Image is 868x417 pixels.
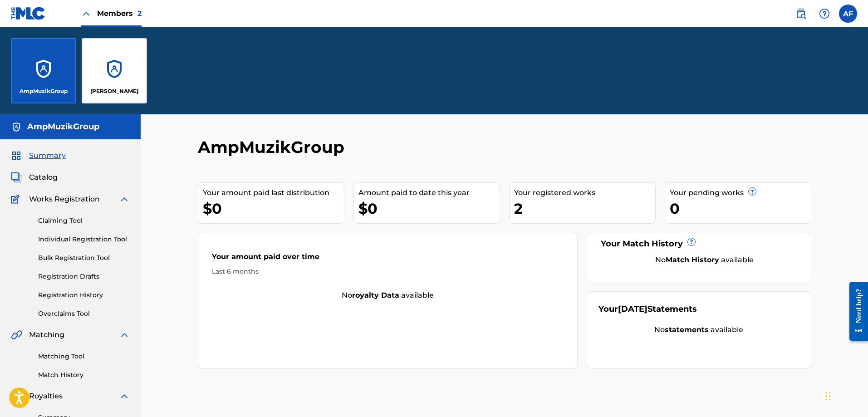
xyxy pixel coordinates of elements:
[11,329,22,340] img: Matching
[38,370,130,380] a: Match History
[839,5,857,23] div: User Menu
[11,7,46,20] img: MLC Logo
[11,122,22,132] img: Accounts
[38,253,130,263] a: Bulk Registration Tool
[11,194,23,205] img: Works Registration
[212,267,564,276] div: Last 6 months
[666,255,719,264] strong: Match History
[688,238,695,245] span: ?
[598,303,697,315] div: Your Statements
[11,172,58,183] a: CatalogCatalog
[843,275,868,348] iframe: Resource Center
[38,352,130,361] a: Matching Tool
[119,391,130,402] img: expand
[514,187,655,198] div: Your registered works
[198,137,349,157] h2: AmpMuzikGroup
[514,198,655,219] div: 2
[198,290,578,301] div: No available
[38,235,130,244] a: Individual Registration Tool
[38,216,130,226] a: Claiming Tool
[20,87,68,95] p: AmpMuzikGroup
[29,150,66,161] span: Summary
[665,325,709,334] strong: statements
[11,150,66,161] a: SummarySummary
[38,290,130,300] a: Registration History
[815,5,834,23] div: Help
[203,198,344,219] div: $0
[11,172,22,183] img: Catalog
[119,194,130,205] img: expand
[358,187,500,198] div: Amount paid to date this year
[137,9,142,18] span: 2
[795,8,806,19] img: search
[670,198,811,219] div: 0
[749,188,756,195] span: ?
[11,150,22,161] img: Summary
[598,238,799,250] div: Your Match History
[352,291,399,299] strong: royalty data
[81,8,92,19] img: Close
[792,5,810,23] a: Public Search
[823,373,868,417] iframe: Chat Widget
[598,324,799,335] div: No available
[97,8,142,19] span: Members
[82,38,147,103] a: Accounts[PERSON_NAME]
[38,272,130,281] a: Registration Drafts
[212,251,564,267] div: Your amount paid over time
[825,383,831,410] div: Drag
[11,391,22,402] img: Royalties
[90,87,138,95] p: Anthony Fleming
[610,255,799,265] div: No available
[119,329,130,340] img: expand
[29,329,64,340] span: Matching
[38,309,130,319] a: Overclaims Tool
[203,187,344,198] div: Your amount paid last distribution
[29,194,100,205] span: Works Registration
[27,122,99,132] h5: AmpMuzikGroup
[358,198,500,219] div: $0
[819,8,830,19] img: help
[670,187,811,198] div: Your pending works
[29,172,58,183] span: Catalog
[29,391,63,402] span: Royalties
[618,304,647,314] span: [DATE]
[11,38,76,103] a: AccountsAmpMuzikGroup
